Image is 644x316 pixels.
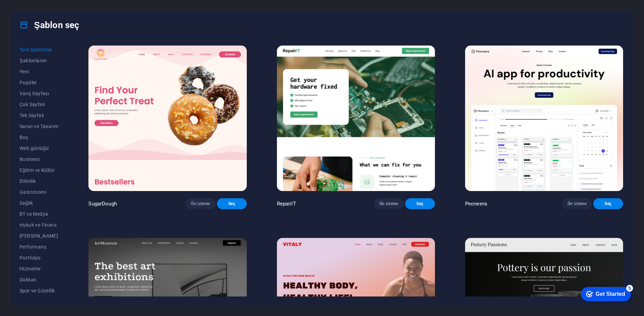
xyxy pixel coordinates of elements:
[20,178,58,184] span: Etkinlik
[20,241,58,252] button: Performans
[20,189,58,195] span: Gastronomi
[20,20,79,30] h4: Şablon seç
[465,200,487,207] p: Peoneera
[20,167,58,173] span: Eğitim ve Kültür
[20,66,58,77] button: Yeni
[88,46,246,191] img: SugarDough
[88,200,117,207] p: SugarDough
[568,201,586,206] span: Ön izleme
[20,156,58,162] span: Business
[20,99,58,110] button: Çok Sayfalı
[20,146,58,151] span: Web günlüğü
[277,200,296,207] p: RepairIT
[20,219,58,230] button: Hukuk ve Finans
[20,244,58,250] span: Performans
[20,176,58,187] button: Etkinlik
[217,198,247,209] button: Seç
[20,121,58,132] button: Sanat ve Tasarım
[20,252,58,263] button: Portfolyo
[593,198,623,209] button: Seç
[562,198,592,209] button: Ön izleme
[20,187,58,198] button: Gastronomi
[20,55,58,66] button: Şablonlarım
[20,198,58,208] button: Sağlık
[465,46,623,191] img: Peoneera
[20,91,58,96] span: Varış Sayfası
[20,208,58,219] button: BT ve Medya
[411,201,429,206] span: Seç
[20,88,58,99] button: Varış Sayfası
[20,211,58,217] span: BT ve Medya
[20,44,58,55] button: Tüm Şablonlar
[20,222,58,228] span: Hukuk ve Finans
[374,198,404,209] button: Ön izleme
[20,124,58,129] span: Sanat ve Tasarım
[51,1,58,8] div: 5
[20,132,58,143] button: Boş
[405,198,435,209] button: Seç
[20,77,58,88] button: Popüler
[20,233,58,239] span: [PERSON_NAME]
[20,230,58,241] button: [PERSON_NAME]
[20,255,58,261] span: Portfolyo
[599,201,618,206] span: Seç
[20,285,58,296] button: Spor ve Güzellik
[185,198,215,209] button: Ön izleme
[20,154,58,165] button: Business
[20,47,58,52] span: Tüm Şablonlar
[20,80,58,85] span: Popüler
[20,296,58,307] button: Ticaret
[379,201,398,206] span: Ön izleme
[20,200,58,206] span: Sağlık
[20,274,58,285] button: Dükkan
[20,110,58,121] button: Tek Sayfalı
[20,69,58,74] span: Yeni
[20,165,58,176] button: Eğitim ve Kültür
[20,113,58,118] span: Tek Sayfalı
[20,288,58,293] span: Spor ve Güzellik
[5,3,56,18] div: Get Started 5 items remaining, 0% complete
[20,102,58,107] span: Çok Sayfalı
[20,135,58,140] span: Boş
[191,201,210,206] span: Ön izleme
[20,143,58,154] button: Web günlüğü
[20,263,58,274] button: Hizmetler
[20,58,58,63] span: Şablonlarım
[277,46,435,191] img: RepairIT
[20,8,50,14] div: Get Started
[20,266,58,271] span: Hizmetler
[20,277,58,282] span: Dükkan
[222,201,241,206] span: Seç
